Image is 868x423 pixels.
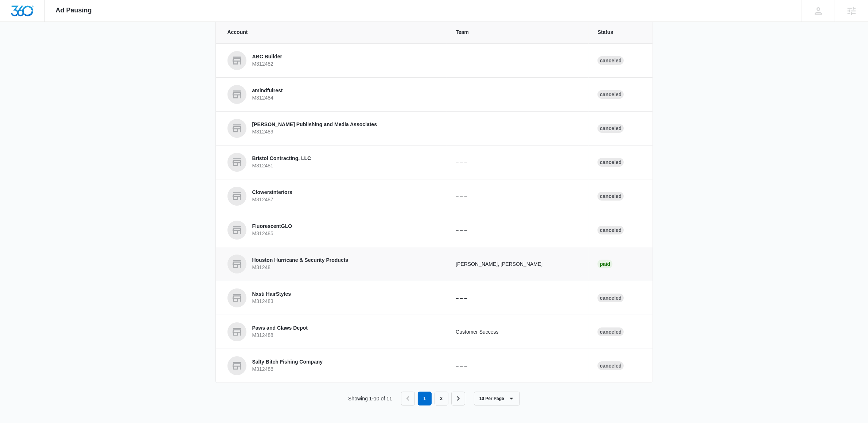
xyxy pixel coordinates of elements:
[227,119,439,138] a: [PERSON_NAME] Publishing and Media AssociatesM312489
[456,28,580,36] span: Team
[598,361,624,370] div: Canceled
[252,358,323,366] p: Salty Bitch Fishing Company
[598,28,641,36] span: Status
[252,291,291,298] p: Nxsti HairStyles
[456,57,580,65] p: – – –
[252,325,308,332] p: Paws and Claws Depot
[252,196,292,203] p: M312487
[227,85,439,104] a: amindfulrestM312484
[252,155,311,162] p: Bristol Contracting, LLC
[252,121,377,128] p: [PERSON_NAME] Publishing and Media Associates
[456,125,580,132] p: – – –
[252,332,308,339] p: M312488
[252,264,349,271] p: M31248
[227,221,439,240] a: FluorescentGLOM312485
[456,294,580,302] p: – – –
[252,94,283,102] p: M312484
[456,159,580,166] p: – – –
[418,392,432,405] em: 1
[456,193,580,200] p: – – –
[252,257,349,264] p: Houston Hurricane & Security Products
[227,356,439,375] a: Salty Bitch Fishing CompanyM312486
[598,90,624,99] div: Canceled
[348,395,392,403] p: Showing 1-10 of 11
[456,226,580,234] p: – – –
[227,255,439,273] a: Houston Hurricane & Security ProductsM31248
[598,124,624,133] div: Canceled
[474,392,520,405] button: 10 Per Page
[252,223,292,230] p: FluorescentGLO
[598,226,624,234] div: Canceled
[252,298,291,305] p: M312483
[456,260,580,268] p: [PERSON_NAME], [PERSON_NAME]
[598,158,624,167] div: Canceled
[598,294,624,302] div: Canceled
[598,260,612,268] div: Paid
[227,153,439,172] a: Bristol Contracting, LLCM312481
[598,192,624,201] div: Canceled
[252,366,323,373] p: M312486
[252,53,282,61] p: ABC Builder
[227,28,439,36] span: Account
[456,328,580,336] p: Customer Success
[227,187,439,206] a: ClowersinteriorsM312487
[227,51,439,70] a: ABC BuilderM312482
[252,189,292,196] p: Clowersinteriors
[227,288,439,307] a: Nxsti HairStylesM312483
[252,61,282,68] p: M312482
[252,230,292,237] p: M312485
[451,392,465,405] a: Next Page
[456,91,580,98] p: – – –
[252,162,311,170] p: M312481
[401,392,465,405] nav: Pagination
[456,362,580,370] p: – – –
[598,56,624,65] div: Canceled
[598,327,624,336] div: Canceled
[252,128,377,136] p: M312489
[227,322,439,341] a: Paws and Claws DepotM312488
[56,7,92,14] span: Ad Pausing
[252,87,283,94] p: amindfulrest
[435,392,448,405] a: Page 2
